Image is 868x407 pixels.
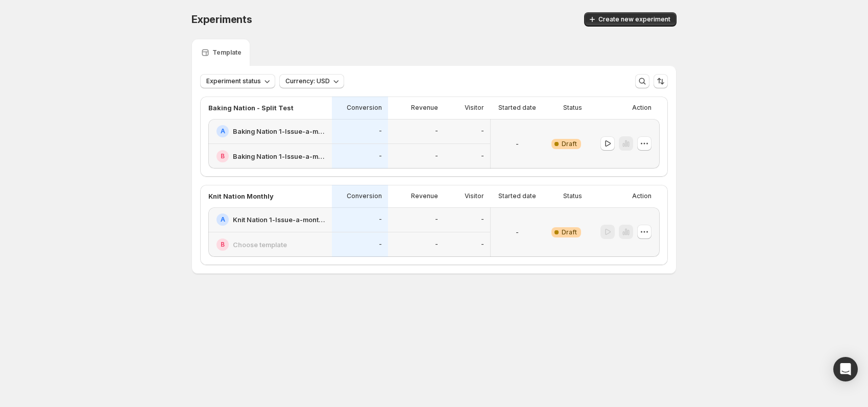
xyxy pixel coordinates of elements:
h2: A [221,216,225,224]
p: - [435,241,438,249]
p: - [379,127,382,135]
p: - [481,127,484,135]
p: - [379,241,382,249]
p: - [435,127,438,135]
p: Knit Nation Monthly [208,191,274,201]
p: - [481,241,484,249]
h2: Baking Nation 1-Issue-a-month Subscription V2 [233,151,326,161]
p: Visitor [465,192,484,200]
button: Currency: USD [279,74,344,88]
p: - [379,152,382,160]
h2: Baking Nation 1-Issue-a-month Subscription [233,126,326,136]
p: Revenue [411,104,438,112]
button: Create new experiment [584,12,677,27]
span: Experiment status [206,77,261,85]
p: Conversion [347,192,382,200]
p: - [516,227,519,237]
div: Open Intercom Messenger [833,357,858,381]
button: Sort the results [654,74,668,88]
h2: A [221,127,225,135]
p: - [481,216,484,224]
p: - [379,216,382,224]
span: Currency: USD [285,77,330,85]
p: - [435,216,438,224]
p: Started date [498,192,536,200]
h2: Knit Nation 1-Issue-a-month Subscription [233,214,326,225]
span: Experiments [191,13,252,26]
p: Status [563,192,582,200]
p: Started date [498,104,536,112]
p: Action [632,104,652,112]
button: Experiment status [200,74,275,88]
p: Conversion [347,104,382,112]
p: Status [563,104,582,112]
p: - [481,152,484,160]
span: Draft [562,140,577,148]
h2: Choose template [233,240,287,250]
span: Create new experiment [598,15,670,23]
p: Template [212,49,242,57]
p: Visitor [465,104,484,112]
span: Draft [562,228,577,236]
p: - [435,152,438,160]
h2: B [221,152,225,160]
p: Revenue [411,192,438,200]
p: Baking Nation - Split Test [208,103,294,113]
p: Action [632,192,652,200]
p: - [516,139,519,149]
h2: B [221,241,225,249]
